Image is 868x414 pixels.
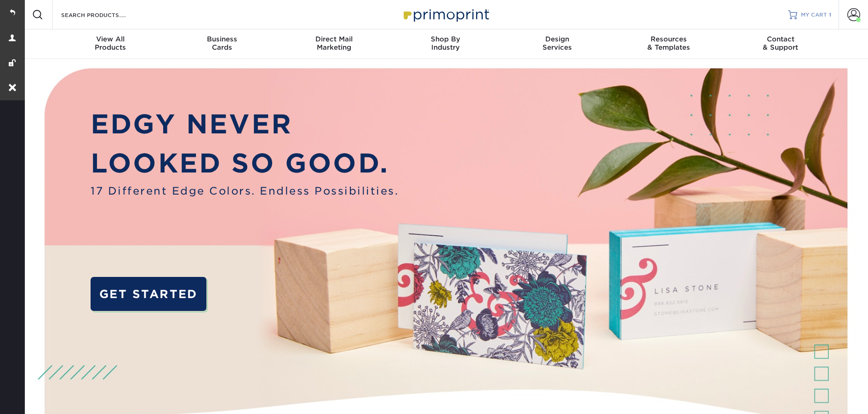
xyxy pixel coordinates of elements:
[390,35,502,52] div: Industry
[166,35,278,43] span: Business
[166,29,278,59] a: BusinessCards
[390,35,502,43] span: Shop By
[278,29,390,59] a: Direct MailMarketing
[400,5,491,24] img: Primoprint
[91,183,399,199] span: 17 Different Edge Colors. Endless Possibilities.
[501,29,613,59] a: DesignServices
[501,35,613,43] span: Design
[278,35,390,52] div: Marketing
[91,277,206,311] a: GET STARTED
[55,29,166,59] a: View AllProducts
[91,144,399,183] p: LOOKED SO GOOD.
[613,35,725,43] span: Resources
[725,35,836,43] span: Contact
[613,29,725,59] a: Resources& Templates
[55,35,166,52] div: Products
[725,29,836,59] a: Contact& Support
[801,11,827,19] span: MY CART
[501,35,613,52] div: Services
[390,29,502,59] a: Shop ByIndustry
[55,35,166,43] span: View All
[91,105,399,144] p: EDGY NEVER
[166,35,278,52] div: Cards
[725,35,836,52] div: & Support
[60,9,150,20] input: SEARCH PRODUCTS.....
[829,11,831,18] span: 1
[613,35,725,52] div: & Templates
[278,35,390,43] span: Direct Mail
